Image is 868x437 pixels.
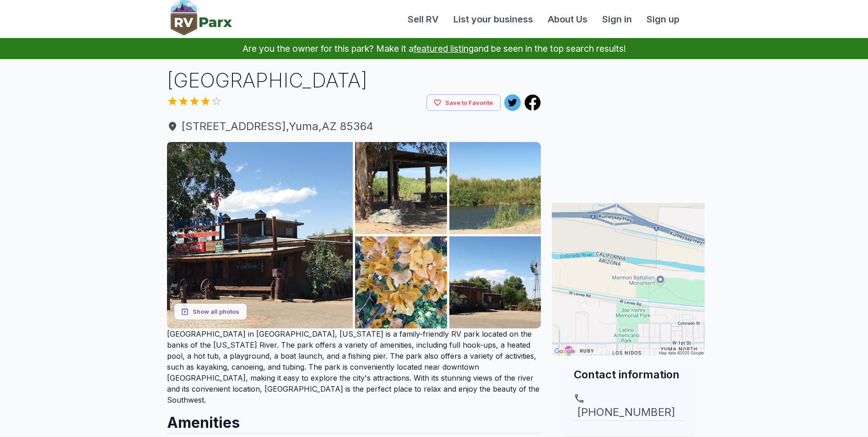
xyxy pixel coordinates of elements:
span: [STREET_ADDRESS] , Yuma , AZ 85364 [167,118,541,135]
iframe: Advertisement [552,66,705,181]
a: Sell RV [400,12,446,26]
a: About Us [540,12,595,26]
img: Map for River Front RV Park [552,203,705,356]
a: List your business [446,12,540,26]
h1: [GEOGRAPHIC_DATA] [167,66,541,94]
img: AAcXr8qv8s9QCLYTE-Dvtycktipa9xGXeTjA1WklBnG0dwW9R4E6BbfWrA6tfsp4zUKuwVv1-R5xKYHzEgdNXSkR_y0ysxG_F... [167,142,353,328]
p: Are you the owner for this park? Make it a and be seen in the top search results! [11,38,857,59]
a: Sign in [595,12,639,26]
img: AAcXr8p-llX2K5ZthAvIwtlaLMImiTWJutb6dNDrsuFD3IreD9i9wBuIKfvSuf8qS6HTkolF_w4TQeVZpUZ471FmRkoFCCE5S... [449,142,541,234]
img: AAcXr8q_akqffZiV2V5rYr3Tz_vpEnFeO1pcvf5cWgOKHXCounTQ8mDCrewwjaG3z-soLuj72kR4MxGbSYU3QUYSuYB0y4DvH... [449,236,541,328]
h2: Contact information [574,367,683,382]
img: AAcXr8oBAqW7XSbvJSvi3wP_N5RtqtjgYL2hb8-t0nhD4C5iazS-i6PMRza4g-AL6c5m6-n2V6WZC_izLwP7wAhamPcpRRXeC... [355,142,447,234]
img: AAcXr8qauGbereNWbv8JVwiFCLlffNbQBQIoQwheByIKj7EoVGaouNj_lU_OfMB-3k5hXwVGH7j-phuULdtBAOyZhawJdmtQF... [355,236,447,328]
p: [GEOGRAPHIC_DATA] in [GEOGRAPHIC_DATA], [US_STATE] is a family-friendly RV park located on the ba... [167,328,541,405]
a: featured listing [414,43,474,54]
h2: Amenities [167,405,541,433]
button: Save to Favorite [426,94,501,111]
a: [STREET_ADDRESS],Yuma,AZ 85364 [167,118,541,135]
a: [PHONE_NUMBER] [574,393,683,421]
a: Sign up [639,12,687,26]
button: Show all photos [174,303,247,320]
